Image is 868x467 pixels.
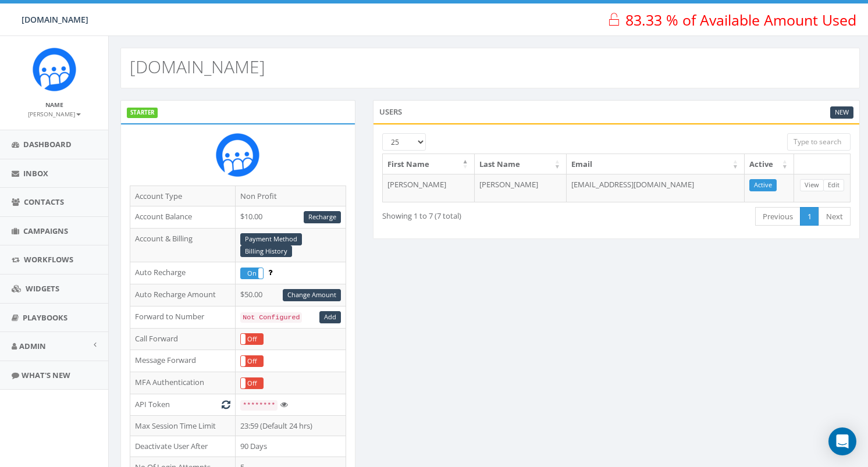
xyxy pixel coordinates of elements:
[127,108,158,118] label: STARTER
[22,14,88,25] span: [DOMAIN_NAME]
[823,179,844,191] a: Edit
[23,312,67,323] span: Playbooks
[130,350,236,372] td: Message Forward
[383,154,475,174] th: First Name: activate to sort column descending
[236,415,346,436] td: 23:59 (Default 24 hrs)
[475,154,567,174] th: Last Name: activate to sort column ascending
[567,154,745,174] th: Email: activate to sort column ascending
[800,207,819,226] a: 1
[567,174,745,202] td: [EMAIL_ADDRESS][DOMAIN_NAME]
[241,356,263,367] label: Off
[800,179,824,191] a: View
[24,197,64,207] span: Contacts
[268,267,272,277] span: Enable to prevent campaign failure.
[23,168,48,179] span: Inbox
[130,372,236,394] td: MFA Authentication
[33,48,76,91] img: Rally_Corp_Icon.png
[236,284,346,306] td: $50.00
[625,10,856,30] span: 83.33 % of Available Amount Used
[241,268,263,279] label: On
[23,139,72,149] span: Dashboard
[19,341,46,351] span: Admin
[283,289,341,301] a: Change Amount
[241,378,263,389] label: Off
[130,328,236,350] td: Call Forward
[828,427,856,455] div: Open Intercom Messenger
[130,415,236,436] td: Max Session Time Limit
[373,100,860,123] div: Users
[236,436,346,457] td: 90 Days
[23,226,68,236] span: Campaigns
[755,207,801,226] a: Previous
[130,436,236,457] td: Deactivate User After
[745,154,794,174] th: Active: activate to sort column ascending
[130,284,236,306] td: Auto Recharge Amount
[240,312,302,323] code: Not Configured
[130,306,236,328] td: Forward to Number
[240,233,302,245] a: Payment Method
[319,311,341,323] a: Add
[236,206,346,229] td: $10.00
[304,211,341,223] a: Recharge
[240,245,292,258] a: Billing History
[382,206,567,222] div: Showing 1 to 7 (7 total)
[130,57,265,76] h2: [DOMAIN_NAME]
[240,333,264,345] div: OnOff
[819,207,851,226] a: Next
[240,268,264,280] div: OnOff
[28,108,81,119] a: [PERSON_NAME]
[475,174,567,202] td: [PERSON_NAME]
[130,262,236,284] td: Auto Recharge
[130,228,236,262] td: Account & Billing
[28,110,81,118] small: [PERSON_NAME]
[216,133,259,177] img: Rally_Corp_Icon.png
[383,174,475,202] td: [PERSON_NAME]
[45,101,63,109] small: Name
[22,370,70,380] span: What's New
[240,355,264,368] div: OnOff
[26,283,59,294] span: Widgets
[222,401,230,408] i: Generate New Token
[749,179,777,191] a: Active
[787,133,851,151] input: Type to search
[130,394,236,416] td: API Token
[240,377,264,390] div: OnOff
[241,334,263,345] label: Off
[24,254,73,265] span: Workflows
[130,206,236,229] td: Account Balance
[130,186,236,206] td: Account Type
[236,186,346,206] td: Non Profit
[830,106,853,119] a: New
